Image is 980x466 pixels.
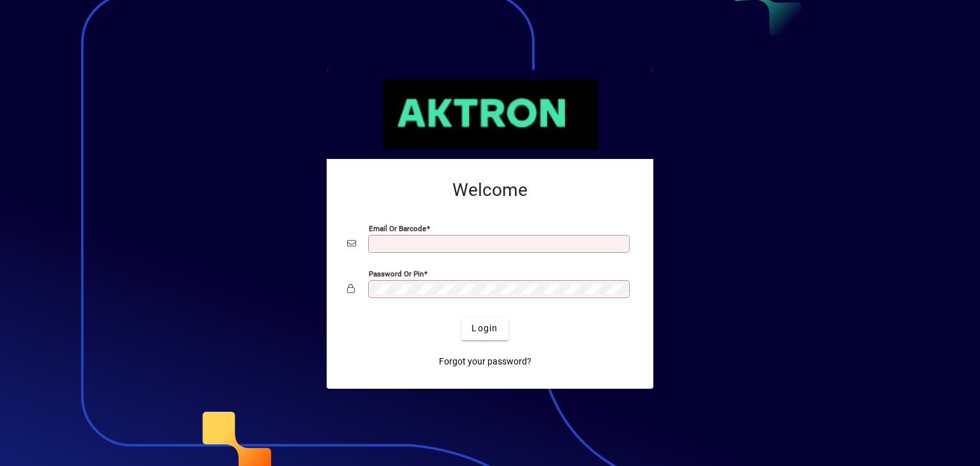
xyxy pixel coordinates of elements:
[471,322,498,335] span: Login
[434,350,537,373] a: Forgot your password?
[369,223,426,232] mat-label: Email or Barcode
[439,355,531,368] span: Forgot your password?
[347,179,633,201] h2: Welcome
[369,269,424,278] mat-label: Password or Pin
[461,317,508,340] button: Login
